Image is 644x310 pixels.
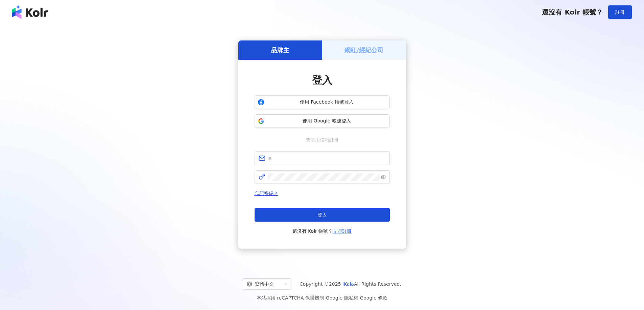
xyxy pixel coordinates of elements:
[342,281,354,287] a: iKala
[381,175,386,179] span: eye-invisible
[12,5,48,19] img: logo
[255,208,390,222] button: 登入
[292,227,352,235] span: 還沒有 Kolr 帳號？
[317,212,327,218] span: 登入
[255,191,278,196] a: 忘記密碼？
[326,295,358,301] a: Google 隱私權
[333,228,352,234] a: 立即註冊
[608,5,632,19] button: 註冊
[267,99,387,106] span: 使用 Facebook 帳號登入
[300,280,401,288] span: Copyright © 2025 All Rights Reserved.
[247,279,281,289] div: 繁體中文
[255,95,390,109] button: 使用 Facebook 帳號登入
[324,295,326,301] span: |
[257,294,387,302] span: 本站採用 reCAPTCHA 保護機制
[615,9,625,15] span: 註冊
[255,114,390,128] button: 使用 Google 帳號登入
[358,295,360,301] span: |
[312,74,332,86] span: 登入
[301,136,343,143] span: 或使用信箱註冊
[267,118,387,124] span: 使用 Google 帳號登入
[360,295,387,301] a: Google 條款
[271,46,289,54] h5: 品牌主
[344,46,383,54] h5: 網紅/經紀公司
[542,8,603,16] span: 還沒有 Kolr 帳號？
